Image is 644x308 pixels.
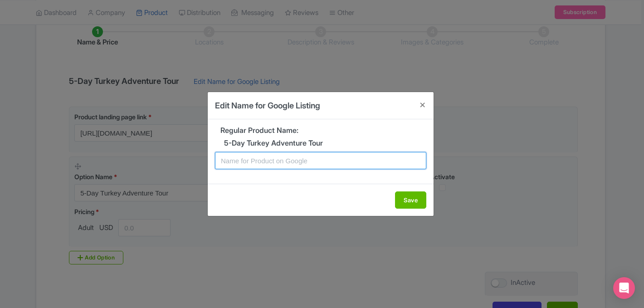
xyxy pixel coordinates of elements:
div: Open Intercom Messenger [613,277,635,299]
h5: 5-Day Turkey Adventure Tour [215,139,426,147]
h4: Edit Name for Google Listing [215,99,320,112]
h5: Regular Product Name: [215,127,426,135]
input: Name for Product on Google [215,152,426,169]
button: Close [412,92,434,118]
button: Save [395,191,426,209]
